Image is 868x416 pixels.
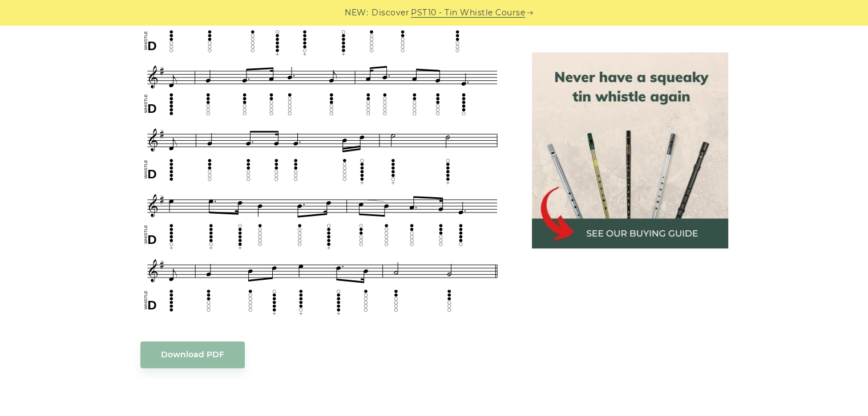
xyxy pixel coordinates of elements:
[372,6,409,19] span: Discover
[140,341,245,368] a: Download PDF
[532,52,728,248] img: tin whistle buying guide
[411,6,525,19] a: PST10 - Tin Whistle Course
[345,6,368,19] span: NEW:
